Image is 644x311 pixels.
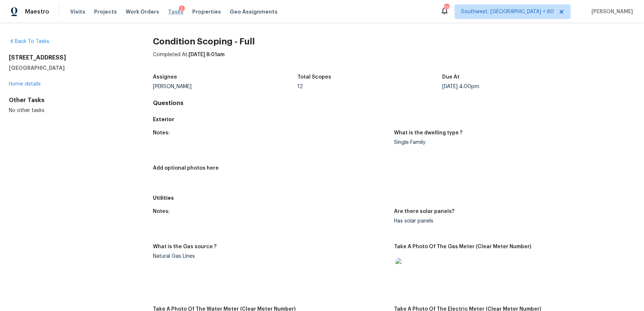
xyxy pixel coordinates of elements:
div: 739 [444,4,449,12]
h2: [STREET_ADDRESS] [9,54,129,61]
h5: Notes: [153,209,170,214]
h5: Utilities [153,194,635,202]
span: No other tasks [9,108,44,113]
span: Visits [70,8,85,15]
h5: Add optional photos here [153,166,219,171]
h5: Due At [442,75,459,80]
a: Home details [9,82,41,87]
span: [DATE] 8:01am [189,52,225,57]
div: Has solar panels [394,218,629,224]
div: 12 [298,84,443,89]
h5: Exterior [153,116,635,123]
div: [PERSON_NAME] [153,84,298,89]
span: Geo Assignments [230,8,278,15]
h5: What is the dwelling type ? [394,130,462,135]
h5: What is the Gas source ? [153,244,217,249]
span: Projects [94,8,117,15]
h5: [GEOGRAPHIC_DATA] [9,64,129,72]
div: [DATE] 4:00pm [442,84,587,89]
h4: Questions [153,100,635,107]
span: Tasks [168,9,183,14]
div: Single Family [394,140,629,145]
span: Work Orders [126,8,159,15]
span: Maestro [25,8,49,15]
div: 2 [179,6,185,13]
div: Natural Gas Lines [153,254,388,259]
h5: Assignee [153,75,177,80]
h2: Condition Scoping - Full [153,38,635,45]
div: Other Tasks [9,97,129,104]
span: Southwest, [GEOGRAPHIC_DATA] + 60 [461,8,554,15]
span: Properties [192,8,221,15]
span: [PERSON_NAME] [588,8,633,15]
h5: Total Scopes [298,75,332,80]
a: Back To Tasks [9,39,49,44]
div: Completed At: [153,51,635,70]
h5: Take A Photo Of The Gas Meter (Clear Meter Number) [394,244,531,249]
h5: Notes: [153,130,170,135]
h5: Are there solar panels? [394,209,454,214]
